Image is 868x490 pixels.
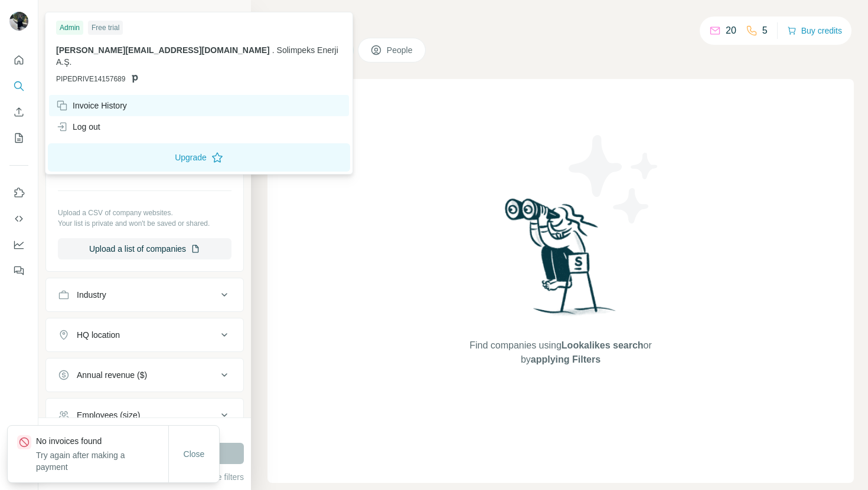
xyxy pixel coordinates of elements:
span: Find companies using or by [466,338,655,367]
p: 5 [762,24,768,38]
p: No invoices found [36,435,168,447]
div: Industry [77,289,106,301]
button: Enrich CSV [9,101,28,123]
span: Close [184,448,205,460]
div: Employees (size) [77,409,140,421]
button: Use Surfe on LinkedIn [9,182,28,203]
p: 20 [726,24,736,38]
p: Try again after making a payment [36,449,168,473]
h4: Search [267,14,854,31]
div: HQ location [77,329,120,341]
img: Surfe Illustration - Woman searching with binoculars [500,195,622,327]
div: Invoice History [56,100,127,111]
button: My lists [9,127,28,149]
button: Annual revenue ($) [46,361,243,389]
button: Search [9,75,28,97]
button: Dashboard [9,234,28,255]
div: Annual revenue ($) [77,369,147,381]
span: applying Filters [531,354,601,364]
p: Your list is private and won't be saved or shared. [58,218,231,229]
button: Buy credits [787,22,842,39]
button: Industry [46,281,243,309]
button: Quick start [9,50,28,71]
span: . [272,45,275,55]
span: [PERSON_NAME][EMAIL_ADDRESS][DOMAIN_NAME] [56,45,270,55]
img: Avatar [9,12,28,31]
span: PIPEDRIVE14157689 [56,74,125,84]
p: Upload a CSV of company websites. [58,208,231,218]
button: Employees (size) [46,401,243,429]
button: Upload a list of companies [58,238,231,259]
button: HQ location [46,321,243,349]
button: Close [175,443,213,465]
div: Admin [56,21,83,35]
button: Hide [205,7,251,25]
div: New search [45,11,83,21]
span: Lookalikes search [562,340,644,350]
div: Free trial [88,21,123,35]
img: Surfe Illustration - Stars [561,126,667,232]
span: People [387,44,414,56]
div: Log out [56,121,100,133]
button: Upgrade [48,143,350,172]
button: Feedback [9,260,28,281]
button: Use Surfe API [9,208,28,229]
